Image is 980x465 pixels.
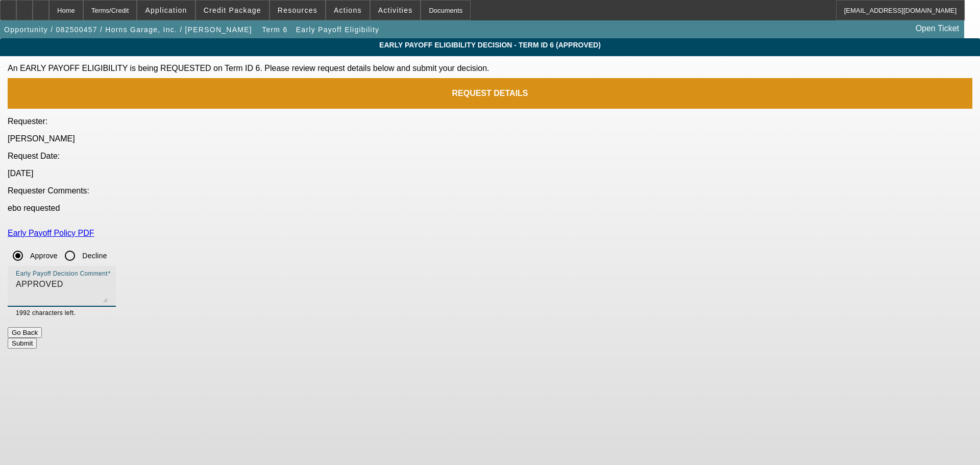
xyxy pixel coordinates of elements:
[270,1,325,20] button: Resources
[204,6,261,14] span: Credit Package
[8,134,972,143] p: [PERSON_NAME]
[293,20,382,39] button: Early Payoff Eligibility
[8,117,972,126] p: Requester:
[258,20,291,39] button: Term 6
[8,229,94,237] a: Early Payoff Policy PDF
[278,6,317,14] span: Resources
[334,6,362,14] span: Actions
[8,338,37,349] button: Submit
[262,26,287,34] span: Term 6
[378,6,413,14] span: Activities
[8,152,972,161] p: Request Date:
[80,251,107,261] label: Decline
[137,1,194,20] button: Application
[8,89,972,98] p: REQUEST DETAILS
[8,169,972,178] p: [DATE]
[912,20,963,37] a: Open Ticket
[4,26,252,34] span: Opportunity / 082500457 / Horns Garage, Inc. / [PERSON_NAME]
[371,1,421,20] button: Activities
[296,26,380,34] span: Early Payoff Eligibility
[8,186,972,195] p: Requester Comments:
[8,204,972,213] p: ebo requested
[8,64,489,72] span: An EARLY PAYOFF ELIGIBILITY is being REQUESTED on Term ID 6. Please review request details below ...
[145,6,187,14] span: Application
[28,251,58,261] label: Approve
[8,327,42,338] button: Go Back
[16,271,108,277] mat-label: Early Payoff Decision Comment
[196,1,269,20] button: Credit Package
[326,1,370,20] button: Actions
[8,41,972,49] span: Early Payoff Eligibility Decision - Term ID 6 (Approved)
[16,307,76,318] mat-hint: 1992 characters left.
